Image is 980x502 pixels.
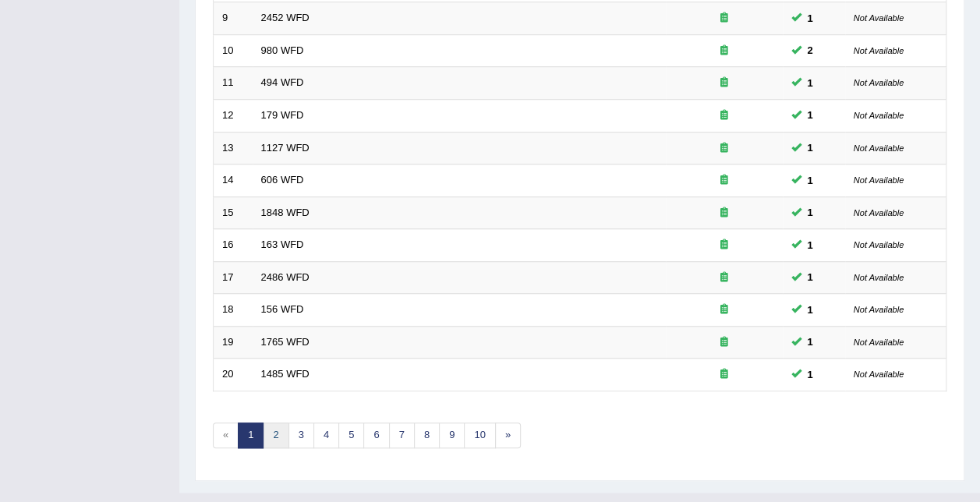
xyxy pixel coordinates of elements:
[261,271,310,283] a: 2486 WFD
[263,422,288,448] a: 2
[674,238,774,253] div: Exam occurring question
[214,294,253,327] td: 18
[338,422,364,448] a: 5
[854,13,904,23] small: Not Available
[854,46,904,55] small: Not Available
[464,422,495,448] a: 10
[495,422,521,448] a: »
[854,111,904,120] small: Not Available
[414,422,440,448] a: 8
[261,336,310,348] a: 1765 WFD
[674,335,774,350] div: Exam occurring question
[854,143,904,153] small: Not Available
[674,302,774,317] div: Exam occurring question
[261,174,304,186] a: 606 WFD
[801,172,819,189] span: You can still take this question
[801,10,819,27] span: You can still take this question
[854,208,904,217] small: Not Available
[801,140,819,156] span: You can still take this question
[261,44,304,56] a: 980 WFD
[801,107,819,123] span: You can still take this question
[674,367,774,382] div: Exam occurring question
[674,76,774,90] div: Exam occurring question
[261,239,304,250] a: 163 WFD
[261,76,304,88] a: 494 WFD
[674,141,774,156] div: Exam occurring question
[214,359,253,391] td: 20
[213,422,239,448] span: «
[214,326,253,359] td: 19
[261,303,304,315] a: 156 WFD
[261,142,310,154] a: 1127 WFD
[674,11,774,26] div: Exam occurring question
[801,204,819,221] span: You can still take this question
[214,2,253,35] td: 9
[854,175,904,185] small: Not Available
[363,422,389,448] a: 6
[214,196,253,229] td: 15
[214,229,253,262] td: 16
[261,12,310,23] a: 2452 WFD
[801,269,819,285] span: You can still take this question
[214,99,253,132] td: 12
[313,422,339,448] a: 4
[801,237,819,253] span: You can still take this question
[674,44,774,58] div: Exam occurring question
[214,164,253,197] td: 14
[674,206,774,221] div: Exam occurring question
[854,305,904,314] small: Not Available
[854,338,904,347] small: Not Available
[674,173,774,188] div: Exam occurring question
[389,422,415,448] a: 7
[854,240,904,249] small: Not Available
[674,270,774,285] div: Exam occurring question
[854,369,904,379] small: Not Available
[854,78,904,87] small: Not Available
[674,108,774,123] div: Exam occurring question
[214,132,253,164] td: 13
[854,273,904,282] small: Not Available
[261,109,304,121] a: 179 WFD
[801,334,819,350] span: You can still take this question
[238,422,264,448] a: 1
[214,261,253,294] td: 17
[801,75,819,91] span: You can still take this question
[439,422,465,448] a: 9
[261,207,310,218] a: 1848 WFD
[214,34,253,67] td: 10
[801,366,819,383] span: You can still take this question
[801,42,819,58] span: You can still take this question
[288,422,314,448] a: 3
[214,67,253,100] td: 11
[801,302,819,318] span: You can still take this question
[261,368,310,380] a: 1485 WFD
